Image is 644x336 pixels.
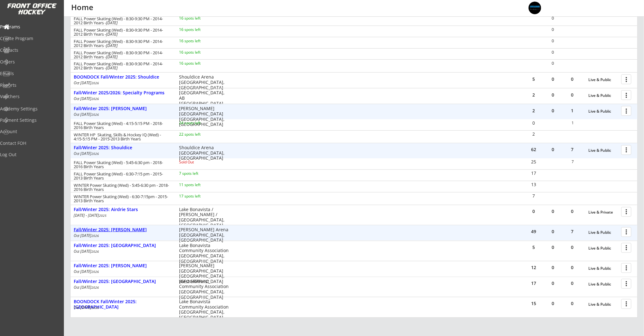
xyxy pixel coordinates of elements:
[543,27,562,32] div: 0
[179,183,220,187] div: 11 spots left
[179,194,220,198] div: 17 spots left
[588,148,618,153] div: Live & Public
[563,229,582,234] div: 7
[588,302,618,307] div: Live & Public
[179,39,220,43] div: 16 spots left
[91,269,99,274] em: 2026
[621,227,631,237] button: more_vert
[543,281,562,286] div: 0
[106,54,118,60] em: [DATE]
[524,281,543,286] div: 17
[179,50,220,54] div: 16 spots left
[179,263,229,284] div: [PERSON_NAME][GEOGRAPHIC_DATA] [GEOGRAPHIC_DATA], [GEOGRAPHIC_DATA]
[621,90,631,100] button: more_vert
[563,301,582,306] div: 0
[179,160,220,164] div: Sold Out
[563,245,582,250] div: 0
[543,301,562,306] div: 0
[543,16,562,20] div: 0
[74,243,172,248] div: Fall/Winter 2025: [GEOGRAPHIC_DATA]
[563,160,582,164] div: 7
[106,65,118,71] em: [DATE]
[524,132,543,136] div: 2
[563,281,582,286] div: 0
[74,39,170,48] div: FALL Power Skating (Wed) - 8:30-9:30 PM - 2014-2012 Birth Years -
[543,61,562,65] div: 0
[74,121,170,130] div: FALL Power Skating (Wed) - 4:15-5:15 PM - 2018-2016 Birth Years
[74,113,170,116] div: Oct [DATE]
[99,213,107,218] em: 2025
[543,209,562,214] div: 0
[91,112,99,117] em: 2026
[543,109,562,113] div: 0
[588,266,618,271] div: Live & Public
[179,279,229,300] div: West Hillhurst Community Association [GEOGRAPHIC_DATA], [GEOGRAPHIC_DATA]
[179,145,229,161] div: Shouldice Arena [GEOGRAPHIC_DATA], [GEOGRAPHIC_DATA]
[74,133,170,141] div: WINTER HP Skating, Skills & Hockey IQ (Wed) - 4:15-5:15 PM - 2015-2013 Birth Years
[563,77,582,81] div: 0
[588,78,618,82] div: Live & Public
[588,230,618,235] div: Live & Public
[563,93,582,97] div: 0
[179,121,220,125] div: 24 spots left
[524,265,543,270] div: 12
[543,39,562,43] div: 0
[74,17,170,25] div: FALL Power Skating (Wed) - 8:30-9:30 PM - 2014-2012 Birth Years -
[179,227,229,243] div: [PERSON_NAME] Arena [GEOGRAPHIC_DATA], [GEOGRAPHIC_DATA]
[74,279,172,284] div: Fall/Winter 2025: [GEOGRAPHIC_DATA]
[543,50,562,54] div: 0
[179,74,229,90] div: Shouldice Arena [GEOGRAPHIC_DATA], [GEOGRAPHIC_DATA]
[524,182,543,187] div: 13
[543,229,562,234] div: 0
[74,90,172,96] div: Fall/Winter 2025/2026: Specialty Programs
[524,171,543,175] div: 17
[524,121,543,125] div: 0
[74,161,170,169] div: FALL Power Skating (Wed) - 5:45-6:30 pm - 2018-2016 Birth Years
[179,16,220,20] div: 16 spots left
[74,299,172,310] div: BOONDOCK Fall/Winter 2025: [GEOGRAPHIC_DATA]
[563,121,582,125] div: 1
[621,299,631,309] button: more_vert
[543,77,562,81] div: 0
[563,209,582,214] div: 0
[74,234,170,238] div: Oct [DATE]
[621,106,631,116] button: more_vert
[91,151,99,156] em: 2026
[179,207,229,228] div: Lake Bonavista / [PERSON_NAME] / [GEOGRAPHIC_DATA], [GEOGRAPHIC_DATA]
[524,109,543,113] div: 2
[74,74,172,80] div: BOONDOCK Fall/Winter 2025: Shouldice
[563,109,582,113] div: 1
[74,227,172,233] div: Fall/Winter 2025: [PERSON_NAME]
[91,249,99,254] em: 2026
[588,210,618,215] div: Live & Private
[543,245,562,250] div: 0
[179,299,229,320] div: Lake Bonavista Community Association [GEOGRAPHIC_DATA], [GEOGRAPHIC_DATA]
[524,245,543,250] div: 5
[74,152,170,156] div: Oct [DATE]
[106,31,118,37] em: [DATE]
[543,93,562,97] div: 0
[179,243,229,264] div: Lake Bonavista Community Association [GEOGRAPHIC_DATA], [GEOGRAPHIC_DATA]
[74,62,170,70] div: FALL Power Skating (Wed) - 8:30-9:30 PM - 2014-2012 Birth Years -
[621,263,631,273] button: more_vert
[621,74,631,84] button: more_vert
[543,147,562,152] div: 0
[621,279,631,289] button: more_vert
[621,243,631,253] button: more_vert
[524,160,543,164] div: 25
[74,263,172,268] div: Fall/Winter 2025: [PERSON_NAME]
[524,194,543,198] div: 7
[74,97,170,101] div: Oct [DATE]
[91,97,99,101] em: 2026
[74,106,172,111] div: Fall/Winter 2025: [PERSON_NAME]
[524,209,543,214] div: 0
[179,28,220,32] div: 16 spots left
[588,246,618,251] div: Live & Public
[74,306,170,309] div: Oct [DATE]
[524,301,543,306] div: 15
[74,207,172,212] div: Fall/Winter 2025: Airdrie Stars
[74,183,170,192] div: WINTER Power Skating (Wed) - 5:45-6:30 pm - 2018-2016 Birth Years
[588,109,618,114] div: Live & Public
[179,106,229,127] div: [PERSON_NAME][GEOGRAPHIC_DATA] [GEOGRAPHIC_DATA], [GEOGRAPHIC_DATA]
[74,250,170,253] div: Oct [DATE]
